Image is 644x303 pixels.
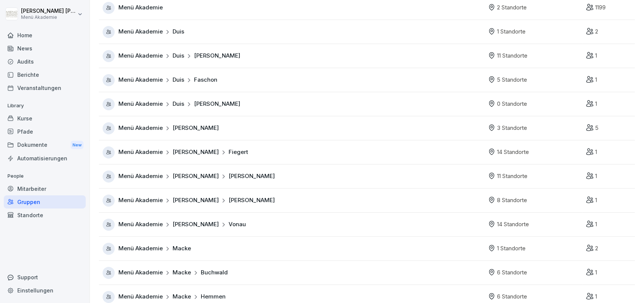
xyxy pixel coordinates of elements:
a: Kurse [4,112,86,125]
a: Menü Akademie[PERSON_NAME][PERSON_NAME] [103,171,484,183]
a: Gruppen [4,195,86,209]
p: 5 [595,124,599,132]
a: Menü Akademie[PERSON_NAME] [103,122,484,134]
span: Menü Akademie [118,244,163,253]
span: Duis [173,100,184,108]
p: Menü Akademie [21,15,76,20]
a: DokumenteNew [4,138,86,152]
span: Hemmen [201,292,226,301]
span: Macke [173,244,191,253]
div: Dokumente [4,138,86,152]
a: Pfade [4,125,86,138]
span: Menü Akademie [118,148,163,157]
span: [PERSON_NAME] [194,52,240,60]
span: Duis [173,76,184,84]
a: Veranstaltungen [4,81,86,94]
span: Menü Akademie [118,172,163,181]
span: [PERSON_NAME] [173,148,219,157]
span: Menü Akademie [118,124,163,132]
span: Menü Akademie [118,220,163,229]
p: 6 Standorte [497,268,527,277]
p: 1 [595,52,597,60]
p: 1 [595,220,597,229]
span: Menü Akademie [118,76,163,84]
span: Buchwald [201,268,228,277]
a: Automatisierungen [4,152,86,165]
p: 1 Standorte [497,244,526,253]
div: New [71,141,83,149]
p: 11 Standorte [497,52,527,60]
span: [PERSON_NAME] [173,172,219,181]
p: [PERSON_NAME] [PERSON_NAME] [21,8,76,14]
span: Fiegert [229,148,248,157]
a: Audits [4,55,86,68]
p: 2 [595,244,598,253]
a: Menü AkademieMackeBuchwald [103,267,484,279]
p: Library [4,100,86,112]
p: 1 [595,76,597,84]
p: 1 [595,292,597,301]
span: Menü Akademie [118,268,163,277]
p: People [4,170,86,182]
span: [PERSON_NAME] [229,196,275,205]
span: Menü Akademie [118,196,163,205]
span: Macke [173,292,191,301]
span: [PERSON_NAME] [194,100,240,108]
a: Home [4,29,86,42]
p: 0 Standorte [497,100,527,108]
a: Mitarbeiter [4,182,86,195]
a: News [4,42,86,55]
a: Menü AkademieDuisFaschon [103,74,484,86]
a: Menü Akademie[PERSON_NAME]Fiegert [103,146,484,158]
span: Menü Akademie [118,27,163,36]
p: 6 Standorte [497,292,527,301]
span: [PERSON_NAME] [173,220,219,229]
span: Duis [173,52,184,60]
p: 1 Standorte [497,27,526,36]
p: 1 [595,172,597,181]
p: 1 [595,196,597,205]
a: Standorte [4,209,86,222]
span: Faschon [194,76,217,84]
span: Menü Akademie [118,52,163,60]
p: 1 [595,268,597,277]
span: Macke [173,268,191,277]
a: Menü AkademieMackeHemmen [103,291,484,303]
p: 14 Standorte [497,148,529,157]
a: Menü AkademieMacke [103,243,484,255]
p: 14 Standorte [497,220,529,229]
a: Menü AkademieDuis[PERSON_NAME] [103,50,484,62]
div: Support [4,271,86,284]
span: [PERSON_NAME] [229,172,275,181]
span: Menü Akademie [118,3,163,12]
p: 8 Standorte [497,196,527,205]
p: 1 [595,100,597,108]
p: 11 Standorte [497,172,527,181]
span: Menü Akademie [118,100,163,108]
a: Menü AkademieDuis [103,26,484,38]
a: Menü Akademie[PERSON_NAME][PERSON_NAME] [103,195,484,207]
a: Menü Akademie[PERSON_NAME]Vonau [103,219,484,231]
p: 2 Standorte [497,3,527,12]
span: [PERSON_NAME] [173,196,219,205]
span: Vonau [229,220,246,229]
a: Einstellungen [4,284,86,297]
a: Berichte [4,68,86,81]
a: Menü Akademie [103,2,484,14]
p: 1 [595,148,597,157]
p: 3 Standorte [497,124,527,132]
span: [PERSON_NAME] [173,124,219,132]
p: 5 Standorte [497,76,527,84]
p: 2 [595,27,598,36]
